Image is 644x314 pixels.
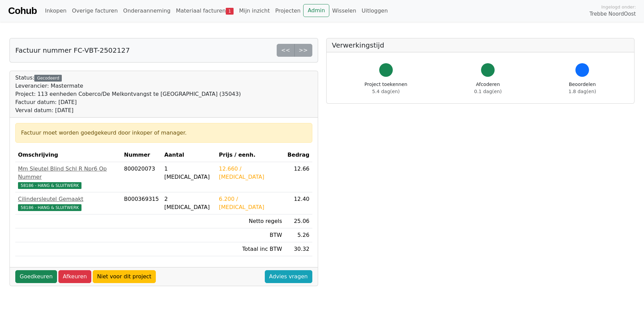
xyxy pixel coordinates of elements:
div: Beoordelen [569,81,596,95]
div: Verval datum: [DATE] [15,106,241,115]
a: Uitloggen [359,4,390,18]
a: Projecten [273,4,303,18]
td: 30.32 [285,242,312,256]
td: 12.40 [285,192,312,214]
span: Trebbe NoordOost [590,10,636,18]
a: Mijn inzicht [236,4,273,18]
a: Niet voor dit project [93,270,156,283]
div: Status: [15,74,241,115]
a: Goedkeuren [15,270,57,283]
td: 25.06 [285,214,312,228]
div: Factuur datum: [DATE] [15,98,241,106]
a: Materiaal facturen1 [173,4,236,18]
div: 2 [MEDICAL_DATA] [164,195,214,211]
td: 800020073 [121,162,162,192]
div: 1 [MEDICAL_DATA] [164,165,214,181]
span: Ingelogd onder: [601,4,636,10]
span: 1 [226,8,234,15]
td: Netto regels [216,214,285,228]
div: Project toekennen [365,81,407,95]
td: BTW [216,228,285,242]
a: Mm Sleutel Blind Schl R Npr6 Op Nummer58186 - HANG & SLUITWERK [18,165,118,189]
div: 12.660 / [MEDICAL_DATA] [219,165,282,181]
div: Mm Sleutel Blind Schl R Npr6 Op Nummer [18,165,118,181]
a: Overige facturen [69,4,121,18]
h5: Factuur nummer FC-VBT-2502127 [15,46,130,54]
a: Advies vragen [265,270,312,283]
span: 58186 - HANG & SLUITWERK [18,182,81,189]
th: Nummer [121,148,162,162]
span: 0.1 dag(en) [474,89,502,94]
div: Gecodeerd [34,75,62,82]
span: 58186 - HANG & SLUITWERK [18,204,81,211]
th: Omschrijving [15,148,121,162]
td: B000369315 [121,192,162,214]
div: Project: 113 eenheden Coberco/De Melkontvangst te [GEOGRAPHIC_DATA] (35043) [15,90,241,98]
span: 5.4 dag(en) [372,89,400,94]
a: Admin [303,4,329,17]
a: Inkopen [42,4,69,18]
div: Factuur moet worden goedgekeurd door inkoper of manager. [21,129,307,137]
th: Bedrag [285,148,312,162]
th: Aantal [162,148,216,162]
a: Cohub [8,3,37,19]
div: Leverancier: Mastermate [15,82,241,90]
h5: Verwerkingstijd [332,41,629,49]
th: Prijs / eenh. [216,148,285,162]
div: 6.200 / [MEDICAL_DATA] [219,195,282,211]
div: Cilindersleutel Gemaakt [18,195,118,203]
a: Wisselen [329,4,359,18]
a: Cilindersleutel Gemaakt58186 - HANG & SLUITWERK [18,195,118,211]
a: Afkeuren [58,270,91,283]
td: 5.26 [285,228,312,242]
span: 1.8 dag(en) [569,89,596,94]
td: Totaal inc BTW [216,242,285,256]
a: Onderaanneming [121,4,173,18]
td: 12.66 [285,162,312,192]
div: Afcoderen [474,81,502,95]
